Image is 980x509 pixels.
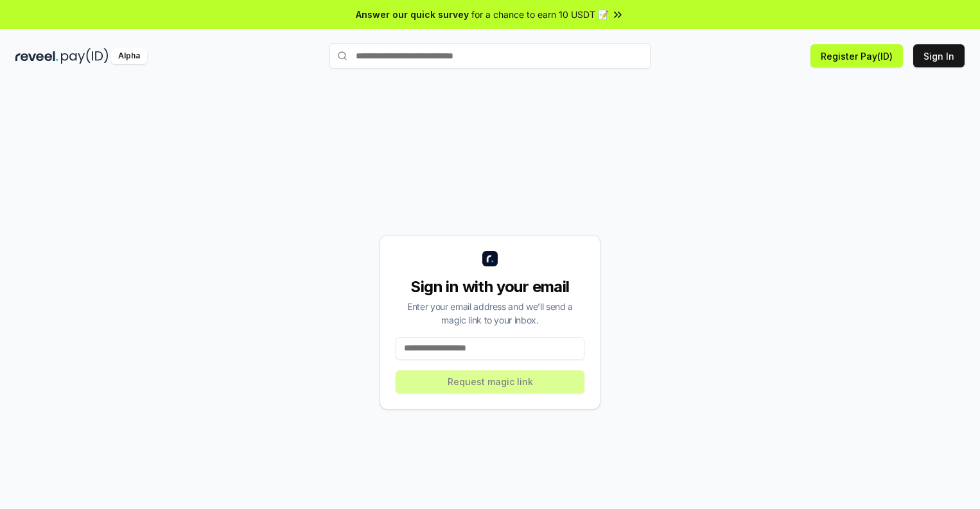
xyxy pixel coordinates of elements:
div: Enter your email address and we’ll send a magic link to your inbox. [396,300,584,327]
span: Answer our quick survey [356,8,469,21]
div: Alpha [111,48,147,64]
button: Register Pay(ID) [810,44,903,67]
img: reveel_dark [15,48,58,64]
button: Sign In [913,44,965,67]
div: Sign in with your email [396,277,584,297]
img: pay_id [61,48,109,64]
img: logo_small [482,251,498,266]
span: for a chance to earn 10 USDT 📝 [471,8,609,21]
